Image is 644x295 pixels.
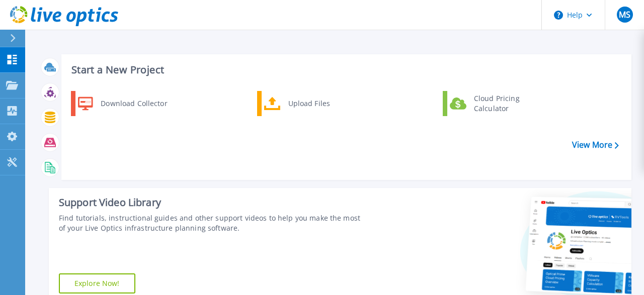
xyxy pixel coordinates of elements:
div: Upload Files [283,93,358,114]
a: Explore Now! [59,273,135,293]
h3: Start a New Project [71,64,618,75]
div: Cloud Pricing Calculator [469,93,543,114]
div: Download Collector [96,93,172,114]
div: Support Video Library [59,196,362,209]
a: View More [572,140,619,150]
div: Find tutorials, instructional guides and other support videos to help you make the most of your L... [59,213,362,233]
a: Cloud Pricing Calculator [443,91,546,116]
a: Download Collector [71,91,174,116]
a: Upload Files [257,91,360,116]
span: MS [619,11,630,19]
